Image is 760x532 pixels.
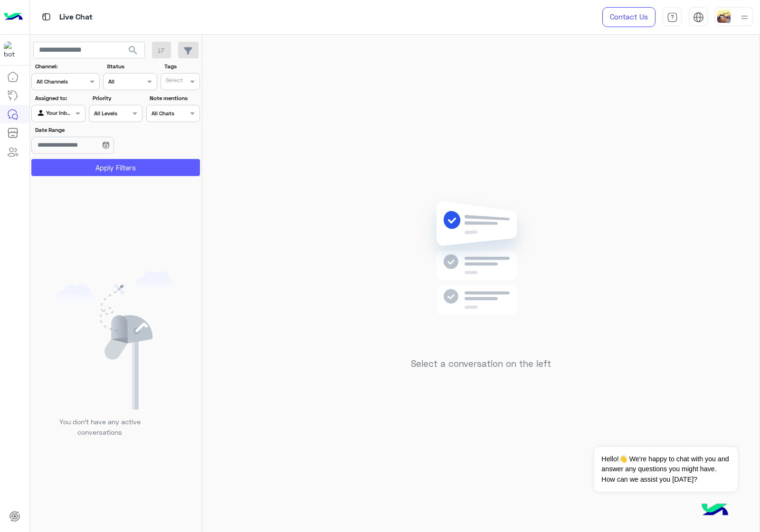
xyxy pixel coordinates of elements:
[52,417,148,437] p: You don’t have any active conversations
[122,42,145,62] button: search
[40,11,52,23] img: tab
[4,7,23,27] img: Logo
[56,271,176,410] img: empty users
[717,9,731,23] img: userImage
[594,447,737,492] span: Hello!👋 We're happy to chat with you and answer any questions you might have. How can we assist y...
[35,126,142,134] label: Date Range
[693,12,704,23] img: tab
[412,194,550,351] img: no messages
[59,11,93,24] p: Live Chat
[602,7,655,27] a: Contact Us
[4,41,21,58] img: 713415422032625
[31,159,200,176] button: Apply Filters
[150,94,199,103] label: Note mentions
[698,494,731,527] img: hulul-logo.png
[667,12,678,23] img: tab
[739,11,750,23] img: profile
[127,45,139,56] span: search
[107,62,156,71] label: Status
[35,62,99,71] label: Channel:
[164,62,199,71] label: Tags
[411,358,551,369] h5: Select a conversation on the left
[93,94,142,103] label: Priority
[164,76,183,87] div: Select
[663,7,682,27] a: tab
[35,94,84,103] label: Assigned to:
